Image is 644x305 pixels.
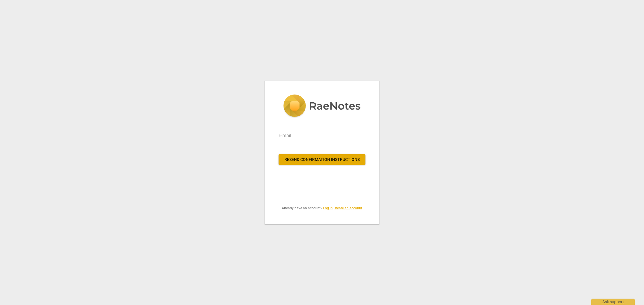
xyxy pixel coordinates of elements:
[279,206,365,211] span: Already have an account? |
[283,95,361,118] img: 5ac2273c67554f335776073100b6d88f.svg
[323,206,333,210] a: Log in
[279,154,365,165] button: Resend confirmation instructions
[283,157,361,163] span: Resend confirmation instructions
[334,206,362,210] a: Create an account
[591,299,635,305] div: Ask support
